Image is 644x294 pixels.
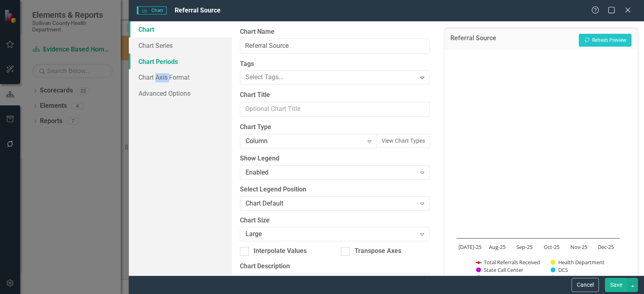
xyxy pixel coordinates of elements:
label: Chart Description [240,262,430,271]
input: Optional Chart Title [240,102,430,117]
div: Transpose Axes [355,247,401,256]
button: Show State Call Center [476,266,524,273]
text: Aug-25 [489,243,506,251]
span: Chart [137,6,167,14]
button: Refresh Preview [579,34,632,47]
text: Oct-25 [544,243,559,251]
label: Chart Size [240,216,430,225]
label: Select Legend Position [240,185,430,194]
button: Cancel [572,278,599,292]
div: Chart Default [246,199,416,208]
div: Interpolate Values [254,247,307,256]
div: Enabled [246,168,416,177]
a: Chart [129,21,232,37]
button: Save [605,278,627,292]
label: Chart Name [240,27,430,37]
div: Large [246,230,416,239]
button: Show Pediatrician [551,274,587,281]
a: Advanced Options [129,85,232,101]
label: Chart Type [240,123,430,132]
h3: Referral Source [450,35,496,44]
a: Chart Axis Format [129,69,232,85]
button: Show DCS [551,266,568,273]
text: Dec-25 [598,243,614,251]
label: Tags [240,60,430,69]
span: Referral Source [175,6,221,14]
button: View Chart Types [376,134,430,148]
div: Column [246,137,363,146]
button: Show Health Department [551,259,605,266]
label: Chart Title [240,90,430,100]
text: Sep-25 [516,243,533,251]
button: Show Hospital [476,274,504,281]
button: Show Total Referrals Received [476,259,541,266]
text: [DATE]-25 [458,243,481,251]
a: Chart Periods [129,53,232,70]
label: Show Legend [240,154,430,163]
a: Chart Series [129,37,232,53]
text: Nov-25 [570,243,587,251]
